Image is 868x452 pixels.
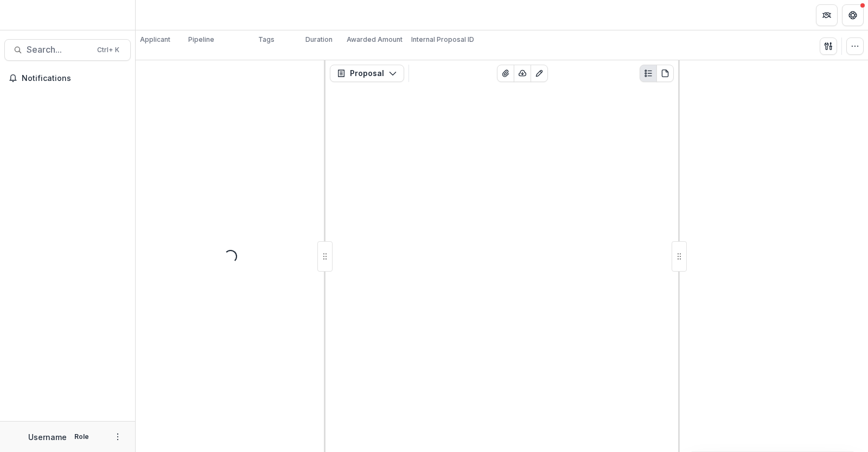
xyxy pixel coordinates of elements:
button: Notifications [4,70,131,87]
button: Get Help [842,4,864,26]
p: Username [28,431,67,443]
button: Partners [816,4,838,26]
button: Proposal [330,65,404,82]
p: Role [71,432,92,442]
button: Search... [4,39,131,61]
p: Tags [258,35,275,45]
p: Awarded Amount [347,35,403,45]
p: Pipeline [188,35,214,45]
p: Applicant [140,35,170,45]
p: Internal Proposal ID [411,35,474,45]
button: More [111,430,124,443]
span: Search... [27,45,91,55]
button: Plaintext view [640,65,657,82]
span: Notifications [22,74,126,83]
p: Duration [305,35,333,45]
button: View Attached Files [497,65,514,82]
div: Ctrl + K [95,44,122,56]
button: Edit as form [531,65,548,82]
button: PDF view [656,65,674,82]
